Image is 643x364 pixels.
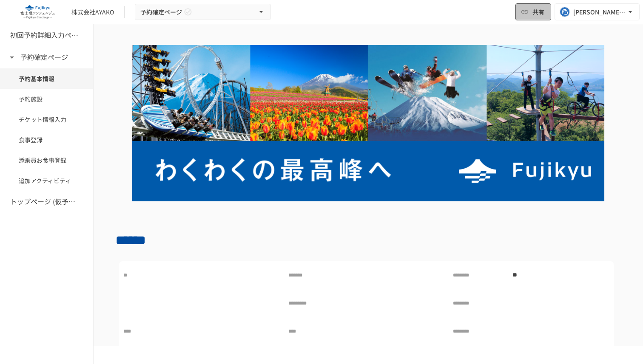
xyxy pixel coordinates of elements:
[573,7,626,17] div: [PERSON_NAME][EMAIL_ADDRESS][PERSON_NAME][DOMAIN_NAME]
[10,5,65,19] img: eQeGXtYPV2fEKIA3pizDiVdzO5gJTl2ahLbsPaD2E4R
[10,30,78,41] h6: 初回予約詳細入力ページ
[140,7,182,17] span: 予約確定ページ
[71,8,114,17] div: 株式会社AYAKO
[10,196,78,207] h6: トップページ (仮予約一覧)
[116,45,621,201] img: D223WaPNn6ZAAB7BXco4KMq0wRAS1pmz81wk9o7XxPQ
[19,176,74,185] span: 追加アクティビティ
[532,7,544,17] span: 共有
[19,155,74,165] span: 添乗員お食事登録
[555,3,640,20] button: [PERSON_NAME][EMAIL_ADDRESS][PERSON_NAME][DOMAIN_NAME]
[135,4,271,20] button: 予約確定ページ
[19,94,74,104] span: 予約施設
[515,3,551,20] button: 共有
[19,115,74,124] span: チケット情報入力
[19,135,74,144] span: 食事登録
[20,52,68,63] h6: 予約確定ページ
[19,74,74,83] span: 予約基本情報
